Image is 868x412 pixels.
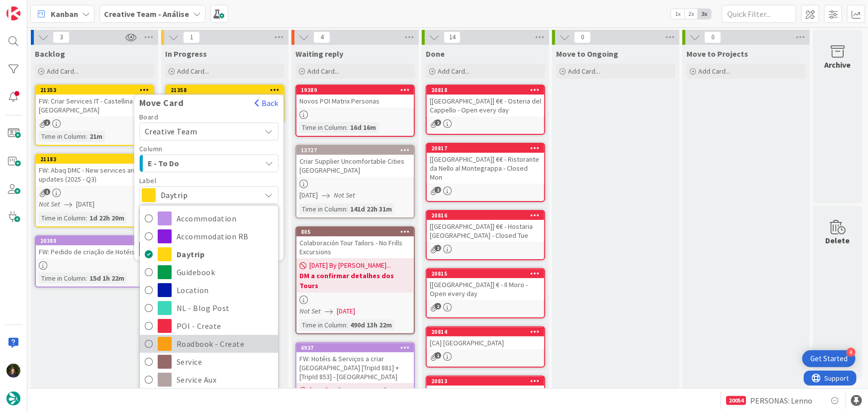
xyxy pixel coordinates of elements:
span: 2 [435,245,441,251]
span: : [86,212,87,223]
div: Time in Column [299,319,346,330]
div: FW: Abaq DMC - New services and updates (2025 - Q3) [36,164,153,186]
span: : [346,319,348,330]
div: 19389 [301,87,414,94]
div: 20815[[GEOGRAPHIC_DATA]] € - Il Moro - Open every day [427,269,544,300]
span: Board [139,113,159,120]
span: 1 [435,352,441,359]
div: 20815 [431,270,544,277]
div: 20814[CA] [GEOGRAPHIC_DATA] [427,327,544,349]
div: Open Get Started checklist, remaining modules: 4 [802,350,856,367]
div: 20054 [726,396,746,405]
div: 805Colaboración Tour Tailors - No Frills Excursions [296,227,414,258]
span: Move to Projects [686,49,748,59]
div: 21183 [36,155,153,164]
span: Support [21,1,45,13]
div: 20813[[GEOGRAPHIC_DATA]] €€€ - L'Uccellina [427,377,544,408]
div: 20814 [431,328,544,335]
div: [[GEOGRAPHIC_DATA]] € - Il Moro - Open every day [427,278,544,300]
span: E - To Do [148,157,222,170]
div: 20818 [431,87,544,94]
div: 21358 [171,87,284,94]
div: 21358Move CardBackBoardCreative TeamColumnE - To DoE - To DoLabelDaytripAccommodationAccommodatio... [166,86,284,107]
span: 1 [183,31,200,43]
a: Roadbook - Create [140,335,278,353]
span: : [86,131,87,142]
span: 0 [574,31,591,43]
img: Visit kanbanzone.com [6,6,20,20]
span: [DATE] [299,190,318,201]
div: Novos POI Matrix Personas [296,95,414,107]
a: 20388FW: Pedido de criação de HotéisTime in Column:15d 1h 22m [35,235,154,288]
div: [[GEOGRAPHIC_DATA]] €€ - Hostaria [GEOGRAPHIC_DATA] - Closed Tue [427,220,544,242]
span: 4 [313,31,330,43]
span: Guidebook [177,265,273,280]
span: NL - Blog Post [177,301,273,316]
span: 1 [44,119,50,126]
span: : [346,122,348,133]
span: [DATE] [76,199,95,209]
div: 21183FW: Abaq DMC - New services and updates (2025 - Q3) [36,155,153,186]
div: 13727 [301,147,414,154]
div: 21353 [36,86,153,95]
div: 6937 [296,343,414,352]
div: 805 [301,228,414,235]
a: 20814[CA] [GEOGRAPHIC_DATA] [426,326,545,368]
span: Label [139,177,157,184]
div: 6937FW: Hotéis & Serviços a criar [GEOGRAPHIC_DATA] [TripId 881] + [TripId 853] - [GEOGRAPHIC_DATA] [296,343,414,383]
a: Guidebook [140,264,278,282]
div: Get Started [810,354,848,364]
span: 3 [53,31,70,43]
span: 14 [444,31,461,43]
i: Not Set [334,191,355,200]
a: Accommodation [140,210,278,228]
div: Time in Column [39,273,86,284]
i: Not Set [39,200,60,208]
span: : [346,204,348,214]
span: 1 [44,189,50,195]
div: FW: Hotéis & Serviços a criar [GEOGRAPHIC_DATA] [TripId 881] + [TripId 853] - [GEOGRAPHIC_DATA] [296,352,414,383]
a: Service Aux [140,371,278,389]
div: 13727Criar Supplier Uncomfortable Cities [GEOGRAPHIC_DATA] [296,146,414,177]
div: [[GEOGRAPHIC_DATA]] €€ - Ristorante da Nello al Montegrappa - Closed Mon [427,153,544,184]
div: [[GEOGRAPHIC_DATA]] €€ - Osteria del Cappello - Open every day [427,95,544,116]
a: Accommodation RB [140,228,278,246]
div: 13727 [296,146,414,155]
span: Add Card... [177,67,209,76]
div: Colaboración Tour Tailors - No Frills Excursions [296,236,414,258]
div: 21m [87,131,105,142]
div: Time in Column [39,212,86,223]
span: Daytrip [177,247,273,262]
span: Add Card... [568,67,600,76]
span: Waiting reply [295,49,343,59]
span: [DATE] [337,306,355,316]
span: Backlog [35,49,65,59]
span: [DATE] By [PERSON_NAME]... [309,385,391,396]
span: Roadbook - Create [177,337,273,352]
div: 20817[[GEOGRAPHIC_DATA]] €€ - Ristorante da Nello al Montegrappa - Closed Mon [427,144,544,184]
div: FW: Criar Services IT - Castellina in [GEOGRAPHIC_DATA] [36,95,153,116]
div: 805 [296,227,414,236]
div: 20814 [427,327,544,336]
span: Add Card... [438,67,470,76]
button: E - To Do [139,154,279,172]
div: 20388FW: Pedido de criação de Hotéis [36,236,153,258]
div: 490d 13h 22m [348,319,394,330]
div: [CA] [GEOGRAPHIC_DATA] [427,336,544,349]
span: Service Aux [177,373,273,388]
span: Add Card... [698,67,730,76]
b: DM a confirmar detalhes dos Tours [299,271,411,291]
span: Service [177,355,273,370]
a: 20816[[GEOGRAPHIC_DATA]] €€ - Hostaria [GEOGRAPHIC_DATA] - Closed Tue [426,210,545,260]
a: 21358Move CardBackBoardCreative TeamColumnE - To DoE - To DoLabelDaytripAccommodationAccommodatio... [165,85,285,123]
span: Move to Ongoing [556,49,618,59]
a: Service [140,353,278,371]
span: Done [426,49,445,59]
div: 1d 22h 20m [87,212,127,223]
span: Add Card... [47,67,79,76]
div: 6937 [301,344,414,351]
a: 20817[[GEOGRAPHIC_DATA]] €€ - Ristorante da Nello al Montegrappa - Closed Mon [426,143,545,202]
div: Criar Supplier Uncomfortable Cities [GEOGRAPHIC_DATA] [296,155,414,177]
div: 20816 [427,211,544,220]
div: Time in Column [299,122,346,133]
